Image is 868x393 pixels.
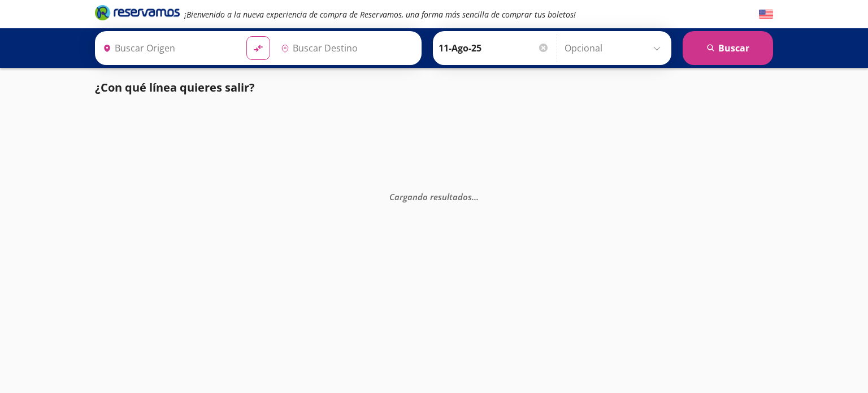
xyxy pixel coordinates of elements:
span: . [476,191,479,202]
i: Brand Logo [95,4,180,21]
p: ¿Con qué línea quieres salir? [95,79,255,96]
em: ¡Bienvenido a la nueva experiencia de compra de Reservamos, una forma más sencilla de comprar tus... [184,9,576,20]
em: Cargando resultados [389,191,479,202]
input: Elegir Fecha [439,34,549,62]
a: Brand Logo [95,4,180,24]
input: Buscar Origen [98,34,237,62]
button: Buscar [683,31,773,65]
span: . [474,191,476,202]
input: Opcional [565,34,666,62]
button: English [759,7,773,21]
input: Buscar Destino [276,34,415,62]
span: . [472,191,474,202]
